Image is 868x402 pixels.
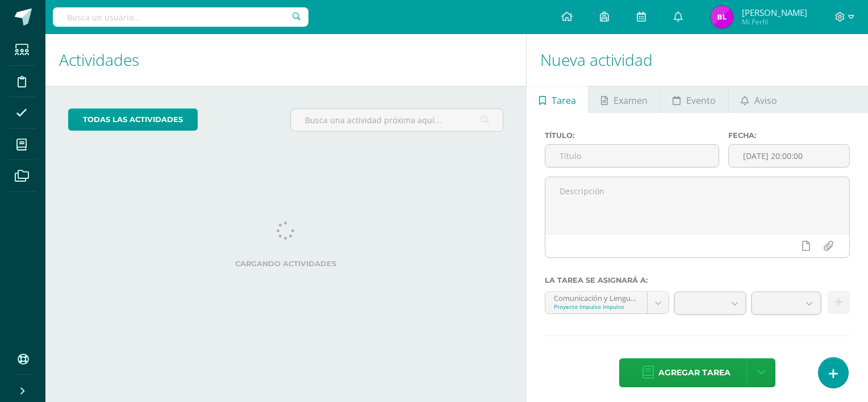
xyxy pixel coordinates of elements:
a: Examen [589,86,660,113]
img: 8c39d45b04e7063d02068ebd249b57cd.png [711,6,733,28]
label: Cargando actividades [68,259,503,268]
h1: Actividades [59,34,512,86]
a: Tarea [527,86,588,113]
span: Agregar tarea [658,359,731,387]
span: Evento [686,87,716,114]
span: Tarea [552,87,576,114]
input: Busca un usuario... [53,7,308,27]
a: Evento [660,86,728,113]
a: Aviso [729,86,790,113]
label: Título: [545,131,719,140]
label: Fecha: [728,131,850,140]
div: Comunicación y Lenguaje 'Sección A' [554,292,639,303]
label: La tarea se asignará a: [545,276,850,284]
h1: Nueva actividad [540,34,854,86]
span: Mi Perfil [742,17,807,27]
span: Examen [614,87,648,114]
a: todas las Actividades [68,108,198,131]
input: Título [545,145,719,167]
input: Busca una actividad próxima aquí... [291,109,503,131]
span: [PERSON_NAME] [742,7,807,18]
div: Proyecto Impulso Impulso [554,303,639,311]
input: Fecha de entrega [729,145,849,167]
a: Comunicación y Lenguaje 'Sección A'Proyecto Impulso Impulso [545,292,669,313]
span: Aviso [754,87,777,114]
